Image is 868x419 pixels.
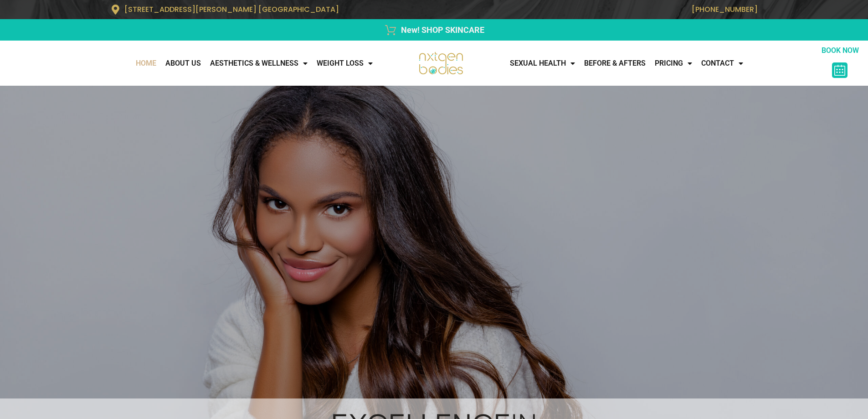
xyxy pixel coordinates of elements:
[505,54,580,72] a: Sexual Health
[439,5,758,14] p: [PHONE_NUMBER]
[5,54,377,72] nav: Menu
[505,54,817,72] nav: Menu
[131,54,161,72] a: Home
[111,24,758,36] a: New! SHOP SKINCARE
[161,54,205,72] a: About Us
[312,54,377,72] a: WEIGHT LOSS
[650,54,697,72] a: Pricing
[399,24,484,36] span: New! SHOP SKINCARE
[205,54,312,72] a: AESTHETICS & WELLNESS
[697,54,748,72] a: CONTACT
[580,54,650,72] a: Before & Afters
[817,45,863,56] p: BOOK NOW
[124,4,339,15] span: [STREET_ADDRESS][PERSON_NAME] [GEOGRAPHIC_DATA]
